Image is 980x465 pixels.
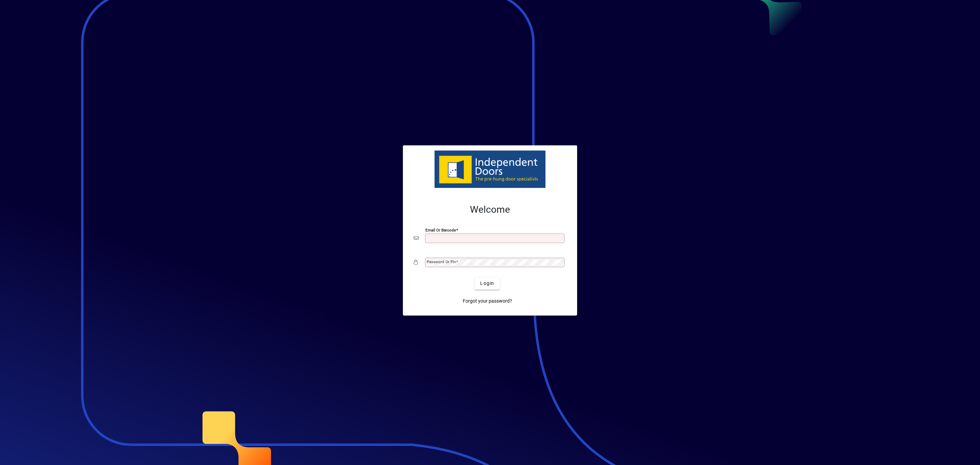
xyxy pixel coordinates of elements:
[480,280,494,287] span: Login
[427,259,456,264] mat-label: Password or Pin
[414,204,566,215] h2: Welcome
[425,227,456,232] mat-label: Email or Barcode
[475,277,500,290] button: Login
[463,298,512,305] span: Forgot your password?
[460,295,515,307] a: Forgot your password?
